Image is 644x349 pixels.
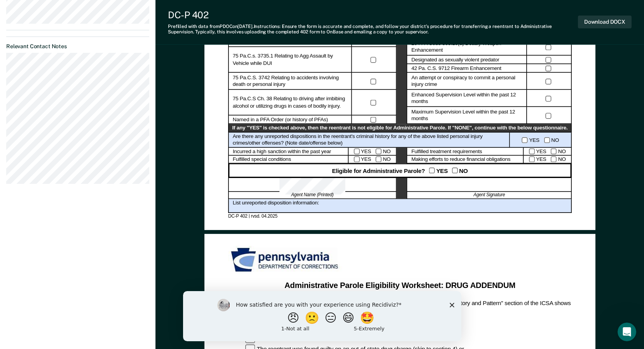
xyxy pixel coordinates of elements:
div: Making efforts to reduce financial obligations [407,155,524,164]
div: DC-P 402 | rvsd. 04.2025 [228,213,572,219]
label: Named in a PFA Order (or history of PFAs) [233,117,328,124]
div: YES NO [524,155,572,164]
label: An attempt or conspiracy to commit a personal injury crime [411,75,522,88]
img: PDOC Logo [228,246,343,275]
div: No disposition was reported on a PA drug charge (continue to section 2) or [245,333,572,343]
dt: Relevant Contact Notes [6,43,149,50]
div: Fulfilled special conditions [228,155,348,164]
label: Designated as sexually violent predator [411,56,499,63]
div: Agent Signature [407,192,571,199]
label: 75 Pa.C.S. 3742 Relating to accidents involving death or personal injury [233,75,347,88]
div: Agent Name (Printed) [228,192,396,199]
div: List unreported disposition information: [228,199,572,213]
iframe: Intercom live chat [618,323,636,341]
div: YES NO [510,132,572,147]
label: 75 Pa.C.S. 3735 Relating to Homicide by Vehicle while DUI [233,31,347,45]
div: DC-P 402 [168,9,578,21]
div: The reentrant was found guilty on a PA drug charge (continue to section 2) or [245,321,572,332]
label: 42 Pa. C.S. 9712 Firearm Enhancement [411,65,501,72]
div: YES NO [524,147,572,155]
div: If any "YES" is checked above, then the reentrant is not eligible for Administrative Parole. If "... [228,124,572,132]
label: Enhanced Supervision Level within the past 12 months [411,92,522,105]
label: 75 Pa.C.s. 3735.1 Relating to Agg Assault by Vehicle while DUI [233,53,347,67]
div: Fulfilled treatment requirements [407,147,524,155]
label: 75 Pa.C.S Ch. 38 Relating to driving after imbibing alcohol or utilizing drugs in cases of bodily... [233,96,347,110]
iframe: Survey by Kim from Recidiviz [183,291,461,341]
div: Administrative Parole Eligibility Worksheet: DRUG ADDENDUM [234,280,566,290]
div: YES NO [348,155,396,164]
div: Prefilled with data from PDOC on [DATE] . Instructions: Ensure the form is accurate and complete,... [168,24,578,35]
label: 204 PA Code 303.10(a) Deadly Weapon Enhancement [411,40,522,54]
div: Incurred a high sanction within the past year [228,147,348,155]
div: YES NO [348,147,396,155]
div: Eligible for Administrative Parole? YES NO [228,164,572,178]
div: Are there any unreported dispositions in the reentrant's criminal history for any of the above li... [228,132,510,147]
div: Use this sheet if the PA rap sheet, out-of-state criminal history, and/or "Offense History and Pa... [228,300,572,315]
label: Maximum Supervision Level within the past 12 months [411,109,522,122]
button: Download DOCX [578,16,632,28]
